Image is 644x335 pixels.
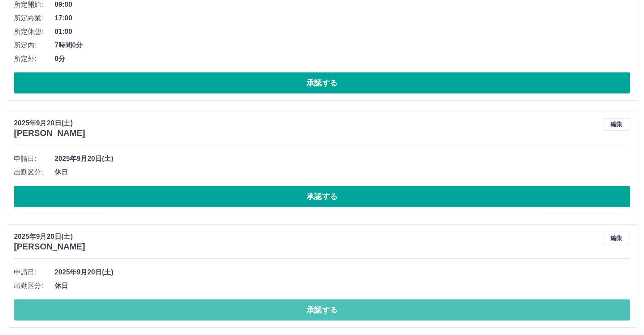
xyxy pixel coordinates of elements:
span: 所定外: [14,54,55,64]
button: 承認する [14,72,630,94]
span: 出勤区分: [14,167,55,177]
span: 2025年9月20日(土) [55,267,630,277]
span: 所定休憩: [14,27,55,37]
span: 7時間0分 [55,40,630,50]
span: 2025年9月20日(土) [55,154,630,164]
span: 休日 [55,281,630,291]
span: 出勤区分: [14,281,55,291]
span: 17:00 [55,13,630,23]
span: 01:00 [55,27,630,37]
button: 編集 [603,118,630,131]
button: 承認する [14,299,630,321]
p: 2025年9月20日(土) [14,118,85,128]
span: 所定内: [14,40,55,50]
button: 編集 [603,232,630,244]
p: 2025年9月20日(土) [14,232,85,242]
span: 0分 [55,54,630,64]
span: 休日 [55,167,630,177]
span: 所定終業: [14,13,55,23]
h3: [PERSON_NAME] [14,128,85,138]
span: 申請日: [14,154,55,164]
span: 申請日: [14,267,55,277]
button: 承認する [14,186,630,207]
h3: [PERSON_NAME] [14,242,85,252]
